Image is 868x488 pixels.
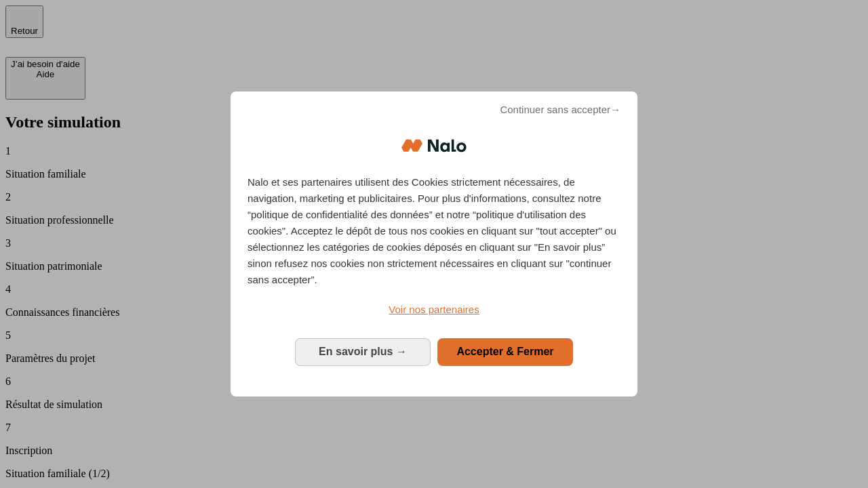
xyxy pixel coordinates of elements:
[248,302,620,318] a: Voir nos partenaires
[319,346,407,357] span: En savoir plus →
[401,125,467,166] img: Logo
[437,338,573,365] button: Accepter & Fermer: Accepter notre traitement des données et fermer
[295,338,431,365] button: En savoir plus: Configurer vos consentements
[389,304,479,315] span: Voir nos partenaires
[231,91,637,396] div: Bienvenue chez Nalo Gestion du consentement
[500,102,620,118] span: Continuer sans accepter→
[248,174,620,288] p: Nalo et ses partenaires utilisent des Cookies strictement nécessaires, de navigation, marketing e...
[456,346,553,357] span: Accepter & Fermer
